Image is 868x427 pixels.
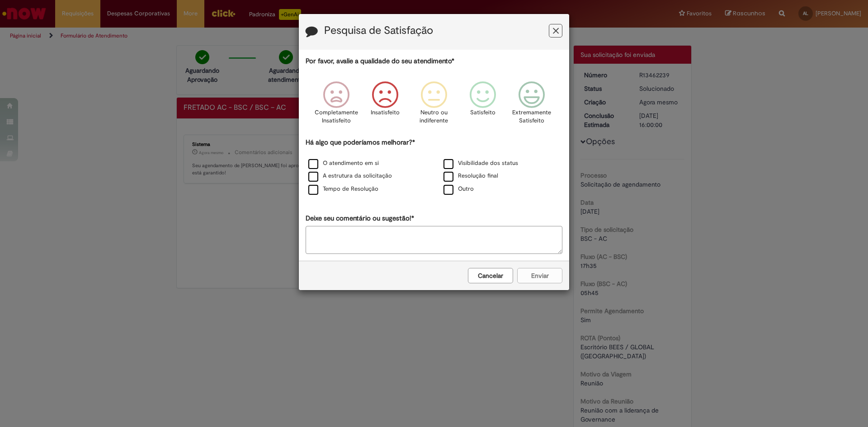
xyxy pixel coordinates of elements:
[509,75,555,136] div: Extremamente Satisfeito
[443,159,518,168] label: Visibilidade dos status
[371,108,400,117] p: Insatisfeito
[512,108,551,125] p: Extremamente Satisfeito
[468,268,513,283] button: Cancelar
[306,56,454,66] label: Por favor, avalie a qualidade do seu atendimento*
[470,108,495,117] p: Satisfeito
[443,185,474,193] label: Outro
[308,159,379,168] label: O atendimento em si
[411,75,457,136] div: Neutro ou indiferente
[306,138,562,196] div: Há algo que poderíamos melhorar?*
[418,108,450,125] p: Neutro ou indiferente
[443,172,498,180] label: Resolução final
[362,75,408,136] div: Insatisfeito
[308,185,378,193] label: Tempo de Resolução
[306,214,414,223] label: Deixe seu comentário ou sugestão!*
[460,75,506,136] div: Satisfeito
[324,25,433,37] label: Pesquisa de Satisfação
[308,172,392,180] label: A estrutura da solicitação
[313,75,359,136] div: Completamente Insatisfeito
[315,108,358,125] p: Completamente Insatisfeito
